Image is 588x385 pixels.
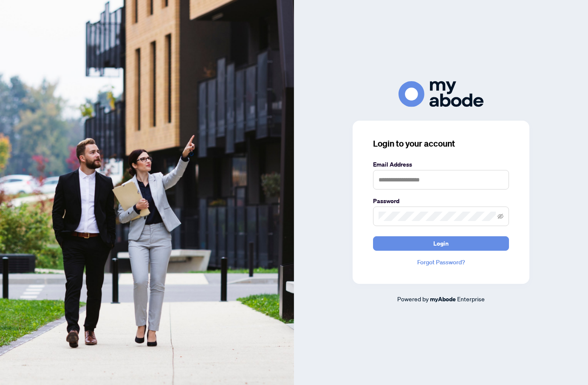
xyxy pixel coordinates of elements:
[498,213,503,219] span: eye-invisible
[373,236,509,251] button: Login
[397,295,429,303] span: Powered by
[373,160,509,169] label: Email Address
[433,237,449,250] span: Login
[373,196,509,206] label: Password
[457,295,485,303] span: Enterprise
[373,258,509,267] a: Forgot Password?
[399,81,483,107] img: ma-logo
[373,138,509,150] h3: Login to your account
[430,294,456,304] a: myAbode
